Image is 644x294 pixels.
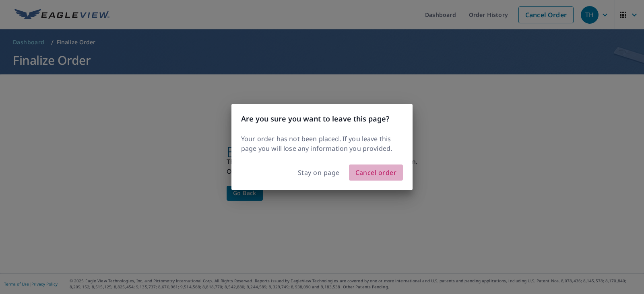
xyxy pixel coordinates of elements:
span: Stay on page [298,167,340,178]
button: Cancel order [349,164,403,181]
p: Your order has not been placed. If you leave this page you will lose any information you provided. [241,134,403,153]
h3: Are you sure you want to leave this page? [241,113,403,124]
span: Cancel order [355,167,397,178]
button: Stay on page [292,165,346,180]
